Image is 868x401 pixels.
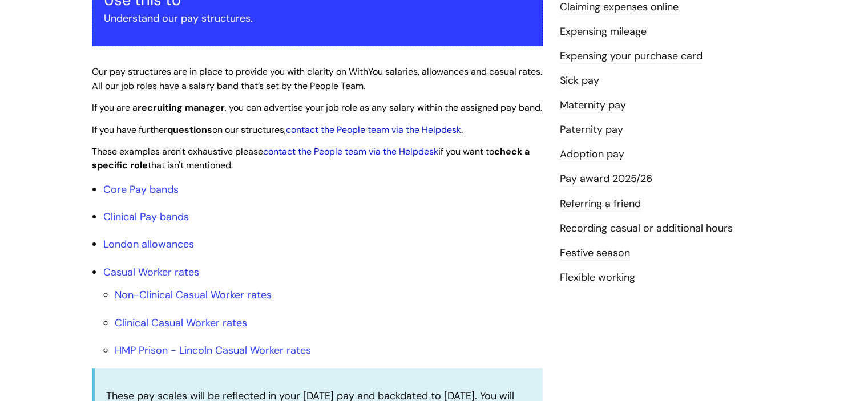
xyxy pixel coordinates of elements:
a: Paternity pay [560,123,623,137]
a: Maternity pay [560,98,626,113]
a: contact the People team via the Helpdesk [286,124,461,136]
a: Flexible working [560,270,635,285]
a: Core Pay bands [103,183,179,196]
strong: recruiting manager [138,102,225,114]
a: London allowances [103,237,194,251]
a: Expensing your purchase card [560,49,703,64]
a: Festive season [560,246,630,261]
a: Referring a friend [560,197,641,212]
a: Casual Worker rates [103,265,199,279]
a: Expensing mileage [560,25,647,39]
a: Clinical Casual Worker rates [115,316,247,330]
span: If you have further on our structures, . [92,124,463,136]
strong: questions [167,124,212,136]
span: These examples aren't exhaustive please if you want to that isn't mentioned. [92,145,530,172]
a: Adoption pay [560,147,624,162]
a: Pay award 2025/26 [560,172,652,187]
span: If you are a , you can advertise your job role as any salary within the assigned pay band. [92,102,542,114]
a: contact the People team via the Helpdesk [263,145,438,157]
p: Understand our pay structures. [104,9,531,27]
a: Sick pay [560,74,599,88]
a: Clinical Pay bands [103,210,189,224]
span: Our pay structures are in place to provide you with clarity on WithYou salaries, allowances and c... [92,66,542,92]
a: Recording casual or additional hours [560,221,733,236]
a: Non-Clinical Casual Worker rates [115,288,272,302]
a: HMP Prison - Lincoln Casual Worker rates [115,343,311,357]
